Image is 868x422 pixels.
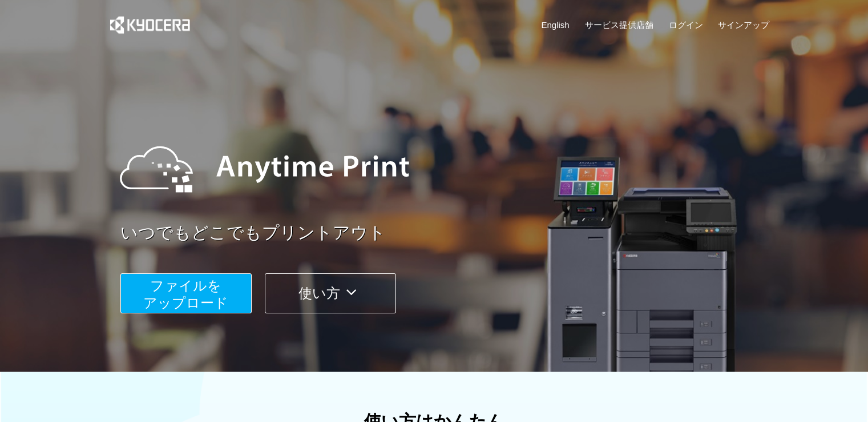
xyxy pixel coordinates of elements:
[120,273,252,313] button: ファイルを​​アップロード
[120,221,777,245] a: いつでもどこでもプリントアウト
[669,19,703,31] a: ログイン
[265,273,396,313] button: 使い方
[542,19,570,31] a: English
[143,278,228,310] span: ファイルを ​​アップロード
[718,19,769,31] a: サインアップ
[585,19,653,31] a: サービス提供店舗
